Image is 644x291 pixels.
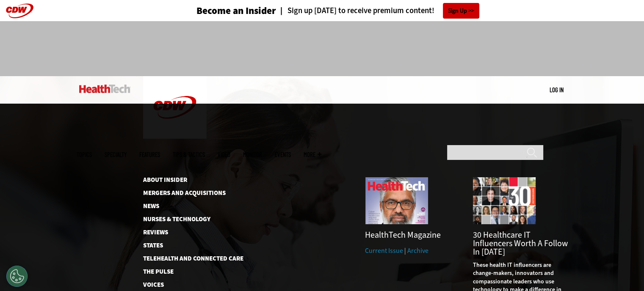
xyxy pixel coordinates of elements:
[143,76,207,139] img: Home
[79,85,130,93] img: Home
[14,22,20,29] img: website_grey.svg
[143,269,230,275] a: The Pulse
[94,50,143,55] div: Keywords by Traffic
[143,282,230,288] a: Voices
[196,6,276,16] h3: Become an Insider
[143,242,230,249] a: States
[143,177,230,183] a: About Insider
[473,229,567,258] a: 30 Healthcare IT Influencers Worth a Follow in [DATE]
[365,177,428,225] img: Fall 2025 Cover
[404,246,406,255] span: |
[365,246,403,255] a: Current Issue
[143,203,230,209] a: News
[14,14,20,20] img: logo_orange.svg
[550,86,564,93] a: Log in
[407,246,428,255] a: Archive
[143,216,230,222] a: Nurses & Technology
[6,266,28,287] div: Cookies Settings
[24,14,41,20] div: v 4.0.25
[6,266,28,287] button: Open Preferences
[165,6,276,16] a: Become an Insider
[473,177,536,225] img: collage of influencers
[276,7,434,15] a: Sign up [DATE] to receive premium content!
[23,49,30,56] img: tab_domain_overview_orange.svg
[143,190,230,196] a: Mergers and Acquisitions
[22,22,93,29] div: Domain: [DOMAIN_NAME]
[32,50,76,55] div: Domain Overview
[443,3,479,19] a: Sign Up
[84,49,91,56] img: tab_keywords_by_traffic_grey.svg
[365,231,460,239] h3: HealthTech Magazine
[550,85,564,94] div: User menu
[143,229,230,236] a: Reviews
[143,255,230,262] a: Telehealth and Connected Care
